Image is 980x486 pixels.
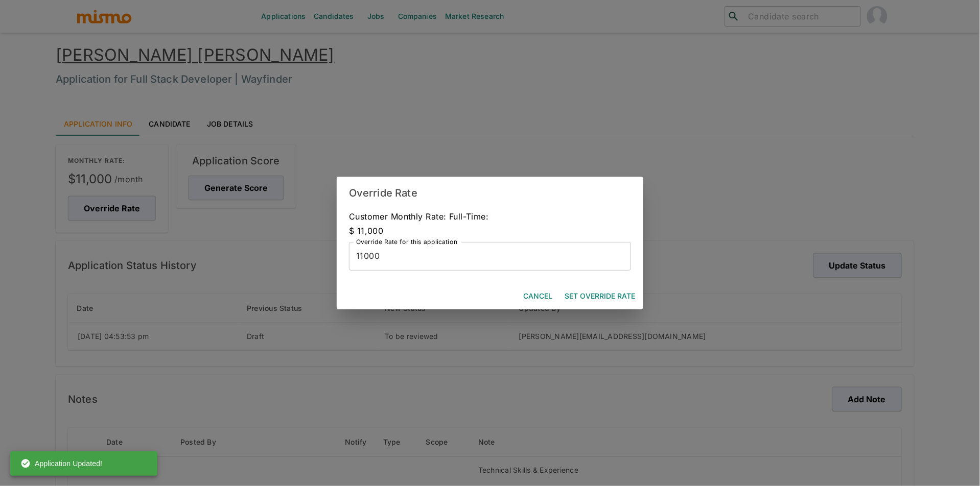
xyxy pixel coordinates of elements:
div: Application Updated! [20,454,102,473]
label: Override Rate for this application [356,237,457,246]
button: Cancel [519,287,556,306]
div: $ 11,000 [349,224,631,238]
h2: Override Rate [337,177,643,209]
div: Customer Monthly Rate: Full-Time: [349,209,631,238]
button: Set Override Rate [561,287,639,306]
